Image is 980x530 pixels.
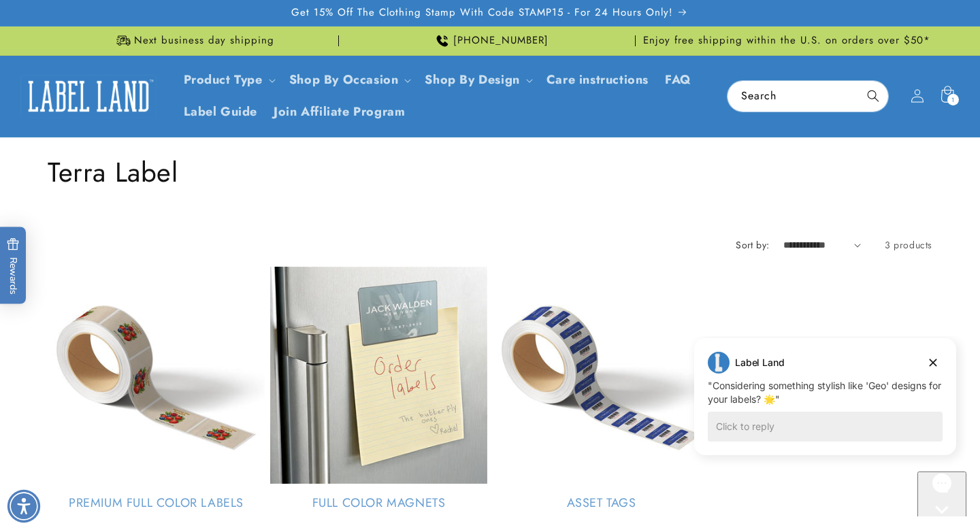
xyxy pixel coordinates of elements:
[289,72,399,88] span: Shop By Occasion
[643,34,930,48] span: Enjoy free shipping within the U.S. on orders over $50*
[20,75,157,117] img: Label Land
[7,237,20,294] span: Rewards
[48,154,932,190] h1: Terra Label
[657,64,700,96] a: FAQ
[736,238,769,252] label: Sort by:
[858,81,888,111] button: Search
[425,71,519,88] a: Shop By Design
[641,27,932,55] div: Announcement
[344,27,636,55] div: Announcement
[917,471,966,516] iframe: Gorgias live chat messenger
[7,490,40,523] div: Accessibility Menu
[134,34,274,48] span: Next business day shipping
[951,94,955,105] span: 1
[291,6,673,20] span: Get 15% Off The Clothing Stamp With Code STAMP15 - For 24 Hours Only!
[48,495,265,511] a: Premium Full Color Labels
[48,27,339,55] div: Announcement
[16,70,162,122] a: Label Land
[546,72,649,88] span: Care instructions
[538,64,657,96] a: Care instructions
[184,71,263,88] a: Product Type
[885,238,932,252] span: 3 products
[453,34,549,48] span: [PHONE_NUMBER]
[184,104,258,120] span: Label Guide
[684,336,966,476] iframe: Gorgias live chat campaigns
[274,104,405,120] span: Join Affiliate Program
[281,64,417,96] summary: Shop By Occasion
[265,96,413,128] a: Join Affiliate Program
[176,96,266,128] a: Label Guide
[416,64,538,96] summary: Shop By Design
[176,64,281,96] summary: Product Type
[665,72,691,88] span: FAQ
[493,495,710,511] a: Asset Tags
[270,495,487,511] a: Full Color Magnets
